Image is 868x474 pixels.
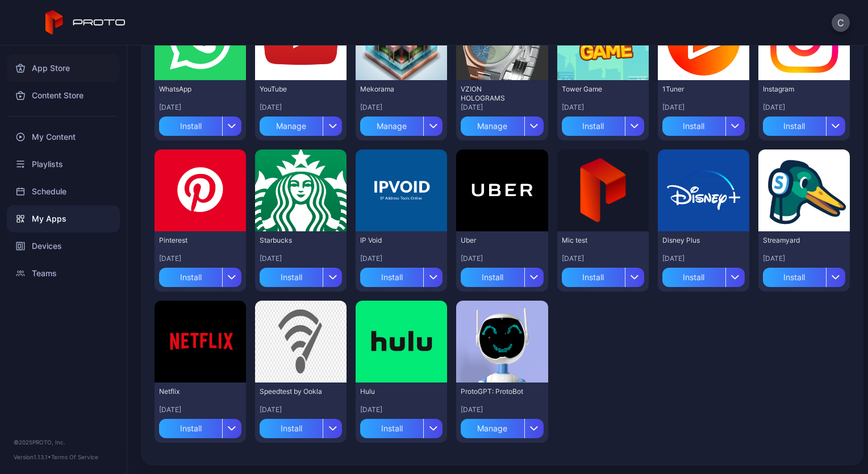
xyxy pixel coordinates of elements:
[159,268,222,287] div: Install
[360,387,423,396] div: Hulu
[662,236,725,245] div: Disney Plus
[360,254,443,263] div: [DATE]
[461,254,543,263] div: [DATE]
[461,236,523,245] div: Uber
[7,260,120,287] a: Teams
[461,268,524,287] div: Install
[260,268,323,287] div: Install
[360,103,443,112] div: [DATE]
[562,85,624,94] div: Tower Game
[461,414,543,438] button: Manage
[662,254,745,263] div: [DATE]
[562,117,625,136] div: Install
[763,85,825,94] div: Instagram
[763,117,826,136] div: Install
[260,387,322,396] div: Speedtest by Ookla
[832,14,850,32] button: C
[461,112,543,136] button: Manage
[562,236,624,245] div: Mic test
[260,236,322,245] div: Starbucks
[360,268,423,287] div: Install
[159,112,241,136] button: Install
[562,103,644,112] div: [DATE]
[461,117,524,136] div: Manage
[461,387,523,396] div: ProtoGPT: ProtoBot
[763,254,845,263] div: [DATE]
[763,263,845,287] button: Install
[260,103,342,112] div: [DATE]
[14,454,51,460] span: Version 1.13.1 •
[662,117,725,136] div: Install
[7,55,120,82] a: App Store
[360,112,443,136] button: Manage
[7,232,120,260] a: Devices
[662,268,725,287] div: Install
[260,254,342,263] div: [DATE]
[7,82,120,109] a: Content Store
[159,263,241,287] button: Install
[260,419,323,438] div: Install
[7,151,120,178] a: Playlists
[14,438,113,447] div: © 2025 PROTO, Inc.
[159,85,222,94] div: WhatsApp
[562,112,644,136] button: Install
[260,263,342,287] button: Install
[159,236,222,245] div: Pinterest
[159,405,241,414] div: [DATE]
[159,419,222,438] div: Install
[159,254,241,263] div: [DATE]
[461,419,524,438] div: Manage
[763,103,845,112] div: [DATE]
[360,405,443,414] div: [DATE]
[562,254,644,263] div: [DATE]
[260,405,342,414] div: [DATE]
[662,103,745,112] div: [DATE]
[461,405,543,414] div: [DATE]
[461,103,543,112] div: [DATE]
[360,414,443,438] button: Install
[662,263,745,287] button: Install
[662,112,745,136] button: Install
[763,236,825,245] div: Streamyard
[360,263,443,287] button: Install
[260,117,323,136] div: Manage
[159,117,222,136] div: Install
[461,263,543,287] button: Install
[360,85,423,94] div: Mekorama
[360,236,423,245] div: IP Void
[562,263,644,287] button: Install
[763,112,845,136] button: Install
[260,112,342,136] button: Manage
[461,85,523,103] div: VZION HOLOGRAMS
[159,103,241,112] div: [DATE]
[7,123,120,151] a: My Content
[260,414,342,438] button: Install
[360,419,423,438] div: Install
[51,454,98,460] a: Terms Of Service
[159,414,241,438] button: Install
[260,85,322,94] div: YouTube
[7,178,120,205] a: Schedule
[662,85,725,94] div: 1Tuner
[7,205,120,232] a: My Apps
[763,268,826,287] div: Install
[562,268,625,287] div: Install
[360,117,423,136] div: Manage
[159,387,222,396] div: Netflix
